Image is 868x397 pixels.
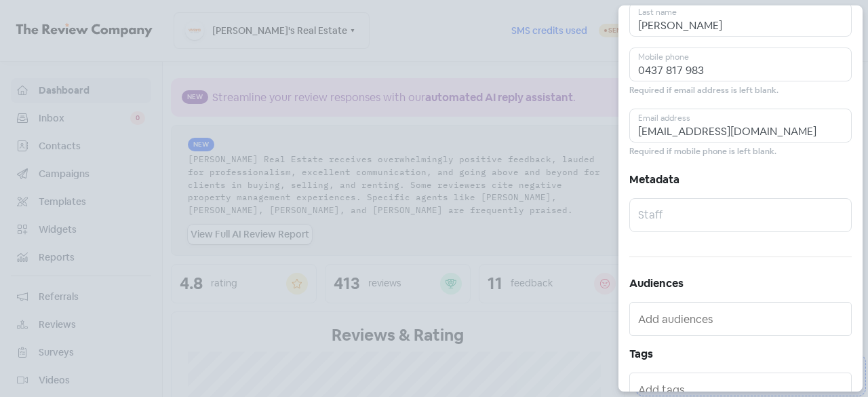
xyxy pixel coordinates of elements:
input: Last name [629,3,852,37]
h5: Metadata [629,170,852,190]
h5: Tags [629,344,852,364]
small: Required if email address is left blank. [629,84,778,97]
input: Staff [629,198,852,232]
small: Required if mobile phone is left blank. [629,145,776,158]
input: Email address [629,109,852,143]
input: Mobile phone [629,48,852,81]
input: Add audiences [638,308,846,330]
h5: Audiences [629,273,852,294]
